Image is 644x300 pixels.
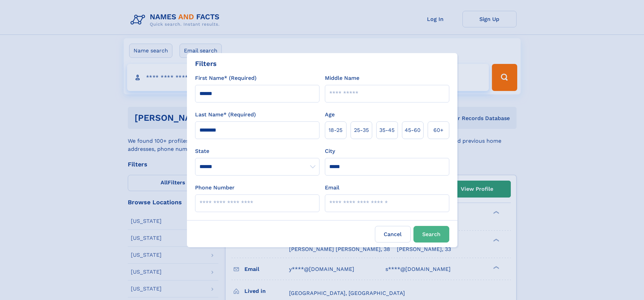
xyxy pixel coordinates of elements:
[325,74,359,82] label: Middle Name
[405,126,421,134] span: 45‑60
[329,126,342,134] span: 18‑25
[379,126,395,134] span: 35‑45
[413,226,449,243] button: Search
[325,111,335,119] label: Age
[433,126,444,134] span: 60+
[195,111,256,119] label: Last Name* (Required)
[325,184,339,192] label: Email
[195,59,217,69] div: Filters
[354,126,369,134] span: 25‑35
[195,147,319,155] label: State
[195,184,235,192] label: Phone Number
[375,226,411,243] label: Cancel
[325,147,335,155] label: City
[195,74,257,82] label: First Name* (Required)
